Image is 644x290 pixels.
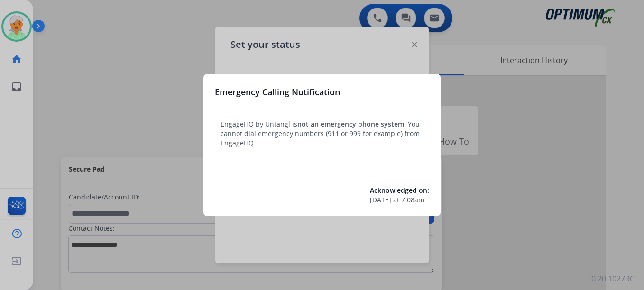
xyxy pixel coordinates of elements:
span: [DATE] [370,195,391,205]
span: Acknowledged on: [370,186,429,195]
p: 0.20.1027RC [591,273,635,284]
div: at [370,195,429,205]
p: EngageHQ by Untangl is . You cannot dial emergency numbers (911 or 999 for example) from EngageHQ. [221,119,423,148]
span: not an emergency phone system [297,119,404,128]
h3: Emergency Calling Notification [215,85,340,99]
span: 7:08am [401,195,424,205]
